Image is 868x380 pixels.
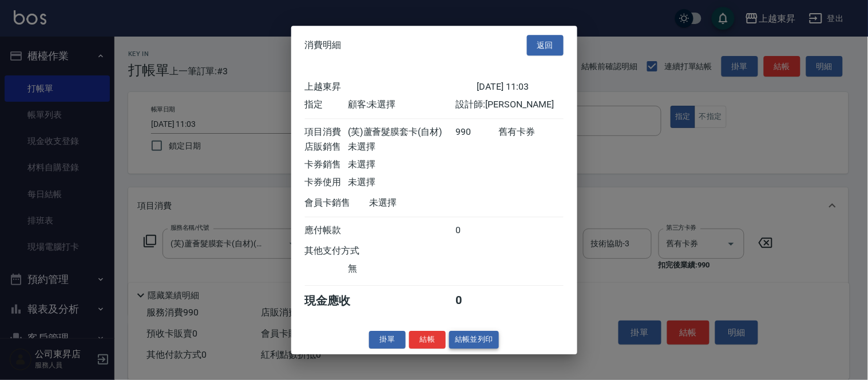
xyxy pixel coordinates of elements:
[455,99,563,111] div: 設計師: [PERSON_NAME]
[305,39,342,51] span: 消費明細
[348,159,455,171] div: 未選擇
[527,35,564,56] button: 返回
[369,331,406,349] button: 掛單
[305,159,348,171] div: 卡券銷售
[305,177,348,189] div: 卡券使用
[305,126,348,138] div: 項目消費
[449,331,499,349] button: 結帳並列印
[305,99,348,111] div: 指定
[305,141,348,153] div: 店販銷售
[455,225,498,237] div: 0
[370,197,477,209] div: 未選擇
[348,99,455,111] div: 顧客: 未選擇
[305,293,370,309] div: 現金應收
[305,81,477,93] div: 上越東昇
[477,81,564,93] div: [DATE] 11:03
[305,197,370,209] div: 會員卡銷售
[305,245,391,257] div: 其他支付方式
[455,293,498,309] div: 0
[409,331,446,349] button: 結帳
[348,177,455,189] div: 未選擇
[498,126,563,138] div: 舊有卡券
[455,126,498,138] div: 990
[348,141,455,153] div: 未選擇
[348,263,455,275] div: 無
[348,126,455,138] div: (芙)蘆薈髮膜套卡(自材)
[305,225,348,237] div: 應付帳款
